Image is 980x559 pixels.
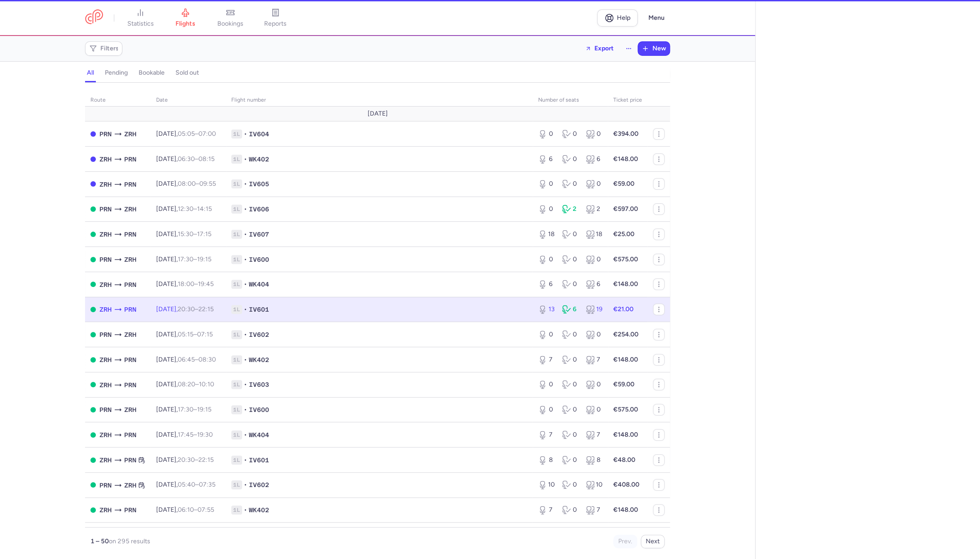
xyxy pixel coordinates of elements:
span: [DATE], [156,255,211,263]
div: 6 [586,155,602,164]
div: 0 [562,456,579,465]
time: 19:45 [198,280,214,288]
span: – [178,230,211,238]
time: 08:00 [178,180,196,188]
span: on 295 results [109,537,150,545]
time: 12:30 [178,205,193,213]
span: IV601 [249,456,269,465]
h4: sold out [175,69,199,77]
div: 0 [562,405,579,414]
span: – [178,380,214,388]
th: Ticket price [608,94,647,107]
time: 20:30 [178,305,195,313]
span: • [244,179,247,188]
span: [DATE], [156,380,214,388]
span: [DATE], [156,230,211,238]
span: – [178,180,216,188]
span: – [178,255,211,263]
div: 0 [538,380,555,389]
a: CitizenPlane red outlined logo [85,9,103,26]
h4: pending [105,69,128,77]
span: 1L [231,155,242,164]
span: – [178,130,216,138]
div: 0 [586,330,602,339]
div: 18 [538,230,555,239]
div: 7 [586,430,602,439]
time: 19:15 [197,406,211,413]
strong: €597.00 [613,205,638,213]
div: 0 [562,230,579,239]
span: IV607 [249,230,269,239]
span: ZRH [124,129,136,139]
div: 2 [562,205,579,214]
span: WK404 [249,430,269,439]
span: ZRH [99,280,112,290]
span: [DATE], [156,205,212,213]
span: • [244,255,247,264]
h4: bookable [139,69,165,77]
span: IV600 [249,405,269,414]
span: flights [175,20,195,28]
div: 0 [586,405,602,414]
th: date [151,94,226,107]
time: 09:55 [199,180,216,188]
time: 07:35 [199,481,216,488]
span: – [178,205,212,213]
div: 0 [538,330,555,339]
span: – [178,481,216,488]
span: [DATE] [368,110,388,117]
span: WK404 [249,280,269,289]
span: statistics [127,20,154,28]
span: ZRH [99,229,112,239]
span: 1L [231,505,242,514]
span: [DATE], [156,406,211,413]
a: Help [597,9,638,27]
span: – [178,155,215,163]
span: • [244,280,247,289]
time: 17:15 [197,230,211,238]
div: 0 [562,505,579,514]
span: PRN [99,330,112,340]
time: 17:45 [178,431,193,438]
span: IV602 [249,330,269,339]
span: [DATE], [156,506,214,514]
span: ZRH [99,355,112,365]
strong: €21.00 [613,305,634,313]
span: • [244,505,247,514]
span: [DATE], [156,356,216,363]
span: – [178,506,214,514]
span: [DATE], [156,155,215,163]
span: • [244,405,247,414]
div: 6 [562,305,579,314]
button: Prev. [613,535,637,548]
div: 19 [586,305,602,314]
span: ZRH [99,430,112,440]
div: 0 [562,179,579,188]
div: 2 [586,205,602,214]
time: 20:30 [178,456,195,464]
strong: €575.00 [613,406,638,413]
span: ZRH [124,204,136,214]
div: 0 [562,330,579,339]
time: 05:05 [178,130,195,138]
strong: €394.00 [613,130,638,138]
time: 05:15 [178,331,193,338]
span: PRN [124,304,136,314]
span: PRN [124,179,136,189]
span: • [244,130,247,139]
div: 0 [562,430,579,439]
strong: €148.00 [613,506,638,514]
time: 22:15 [198,456,214,464]
span: Export [594,45,614,52]
time: 18:00 [178,280,194,288]
strong: €148.00 [613,431,638,438]
div: 18 [586,230,602,239]
span: [DATE], [156,331,213,338]
span: [DATE], [156,130,216,138]
time: 06:30 [178,155,195,163]
span: 1L [231,230,242,239]
span: • [244,305,247,314]
span: PRN [124,355,136,365]
div: 7 [586,505,602,514]
span: – [178,280,214,288]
